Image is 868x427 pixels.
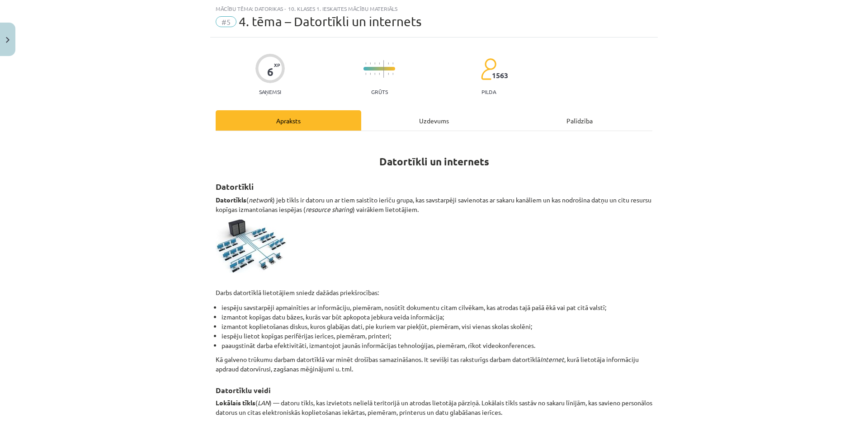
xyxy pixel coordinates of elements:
span: #5 [216,16,236,27]
img: icon-short-line-57e1e144782c952c97e751825c79c345078a6d821885a25fce030b3d8c18986b.svg [379,73,380,75]
li: izmantot koplietošanas diskus, kuros glabājas dati, pie kuriem var piekļūt, piemēram, visi vienas... [222,322,652,331]
strong: Lokālais tīkls [216,399,255,407]
span: XP [274,62,280,67]
img: icon-short-line-57e1e144782c952c97e751825c79c345078a6d821885a25fce030b3d8c18986b.svg [374,62,375,65]
li: izmantot kopīgas datu bāzes, kurās var būt apkopota jebkura veida informācija; [222,312,652,322]
li: iespēju savstarpēji apmainīties ar informāciju, piemēram, nosūtīt dokumentu citam cilvēkam, kas a... [222,303,652,312]
img: icon-short-line-57e1e144782c952c97e751825c79c345078a6d821885a25fce030b3d8c18986b.svg [370,73,371,75]
em: LAN [258,399,269,407]
p: Kā galveno trūkumu darbam datortīklā var minēt drošības samazināšanos. It sevišķi tas raksturīgs ... [216,355,652,374]
strong: Datortīkli [216,181,254,192]
div: Apraksts [216,110,361,131]
p: ( ) jeb tīkls ir datoru un ar tiem saistīto ierīču grupa, kas savstarpēji savienotas ar sakaru ka... [216,195,652,214]
img: icon-long-line-d9ea69661e0d244f92f715978eff75569469978d946b2353a9bb055b3ed8787d.svg [383,60,384,78]
em: network [249,196,273,204]
img: icon-short-line-57e1e144782c952c97e751825c79c345078a6d821885a25fce030b3d8c18986b.svg [388,73,389,75]
div: Uzdevums [361,110,507,131]
img: icon-short-line-57e1e144782c952c97e751825c79c345078a6d821885a25fce030b3d8c18986b.svg [365,73,366,75]
div: 6 [267,66,274,78]
p: ( ) — datoru tīkls, kas izvietots nelielā teritorijā un atrodas lietotāja pārziņā. Lokālais tīkls... [216,398,652,427]
strong: Datortīklu veidi [216,385,271,395]
li: paaugstināt darba efektivitāti, izmantojot jaunās informācijas tehnoloģijas, piemēram, rīkot vide... [222,341,652,350]
p: Saņemsi [255,89,285,95]
img: students-c634bb4e5e11cddfef0936a35e636f08e4e9abd3cc4e673bd6f9a4125e45ecb1.svg [481,58,496,80]
img: icon-short-line-57e1e144782c952c97e751825c79c345078a6d821885a25fce030b3d8c18986b.svg [388,62,389,65]
img: icon-short-line-57e1e144782c952c97e751825c79c345078a6d821885a25fce030b3d8c18986b.svg [392,62,393,65]
img: icon-short-line-57e1e144782c952c97e751825c79c345078a6d821885a25fce030b3d8c18986b.svg [374,73,375,75]
div: Palīdzība [507,110,652,131]
span: 4. tēma – Datortīkli un internets [239,14,421,29]
strong: Datortīkls [216,196,246,204]
span: 1563 [492,71,508,80]
img: icon-close-lesson-0947bae3869378f0d4975bcd49f059093ad1ed9edebbc8119c70593378902aed.svg [6,37,9,43]
em: resource sharing [306,205,353,213]
strong: Datortīkli un internets [379,155,489,168]
p: Grūts [371,89,388,95]
p: pilda [481,89,496,95]
div: Mācību tēma: Datorikas - 10. klases 1. ieskaites mācību materiāls [216,5,652,12]
li: iespēju lietot kopīgas perifērijas ierīces, piemēram, printeri; [222,331,652,341]
p: Darbs datortīklā lietotājiem sniedz dažādas priekšrocības: [216,278,652,297]
img: icon-short-line-57e1e144782c952c97e751825c79c345078a6d821885a25fce030b3d8c18986b.svg [392,73,393,75]
img: icon-short-line-57e1e144782c952c97e751825c79c345078a6d821885a25fce030b3d8c18986b.svg [379,62,380,65]
img: icon-short-line-57e1e144782c952c97e751825c79c345078a6d821885a25fce030b3d8c18986b.svg [365,62,366,65]
img: icon-short-line-57e1e144782c952c97e751825c79c345078a6d821885a25fce030b3d8c18986b.svg [370,62,371,65]
em: Internet [540,355,564,363]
